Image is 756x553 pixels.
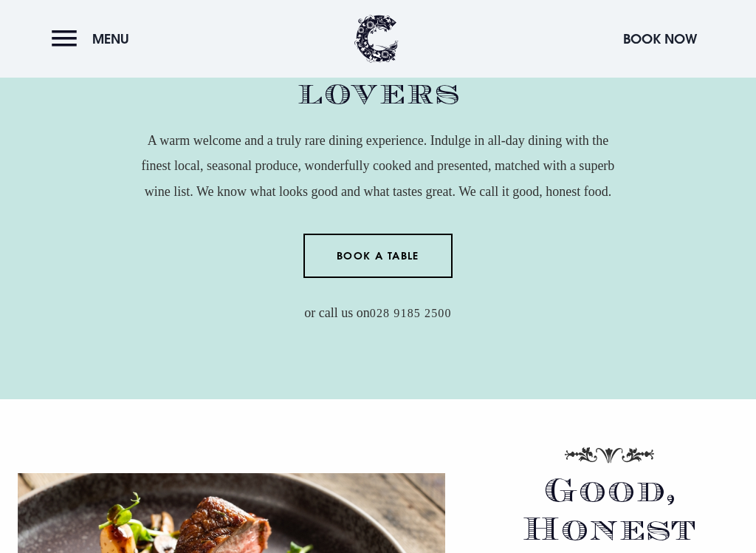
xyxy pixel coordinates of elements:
a: 028 9185 2500 [370,307,452,321]
p: A warm welcome and a truly rare dining experience. Indulge in all-day dining with the finest loca... [141,128,616,204]
a: Book a Table [303,234,453,278]
p: or call us on [141,300,616,325]
button: Book Now [616,23,704,55]
span: Menu [92,30,129,47]
img: Clandeboye Lodge [354,15,399,63]
button: Menu [52,23,137,55]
